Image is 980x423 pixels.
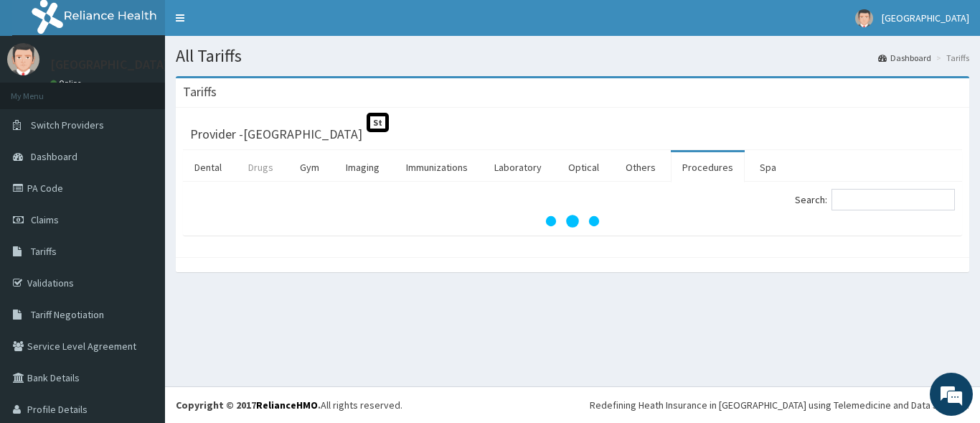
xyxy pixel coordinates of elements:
footer: All rights reserved. [165,386,980,423]
h1: All Tariffs [176,47,969,65]
span: Claims [31,213,59,226]
h3: Provider - [GEOGRAPHIC_DATA] [190,128,362,141]
img: User Image [855,9,873,27]
span: St [367,113,389,132]
a: Immunizations [395,152,479,182]
input: Search: [831,189,955,210]
span: Switch Providers [31,118,104,131]
strong: Copyright © 2017 . [176,399,321,412]
li: Tariffs [933,52,969,64]
a: Procedures [671,152,745,182]
a: Dashboard [878,52,931,64]
a: Dental [183,152,233,182]
a: Online [50,78,85,88]
div: Redefining Heath Insurance in [GEOGRAPHIC_DATA] using Telemedicine and Data Science! [590,398,969,412]
a: Spa [748,152,788,182]
svg: audio-loading [544,192,601,250]
img: User Image [7,43,39,75]
a: Drugs [237,152,285,182]
a: Imaging [334,152,391,182]
h3: Tariffs [183,85,217,98]
span: Tariffs [31,245,57,258]
a: Others [614,152,667,182]
span: Tariff Negotiation [31,308,104,321]
span: [GEOGRAPHIC_DATA] [882,11,969,24]
p: [GEOGRAPHIC_DATA] [50,58,169,71]
a: RelianceHMO [256,399,318,412]
a: Optical [557,152,611,182]
span: Dashboard [31,150,77,163]
a: Laboratory [483,152,553,182]
a: Gym [288,152,331,182]
label: Search: [795,189,955,210]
